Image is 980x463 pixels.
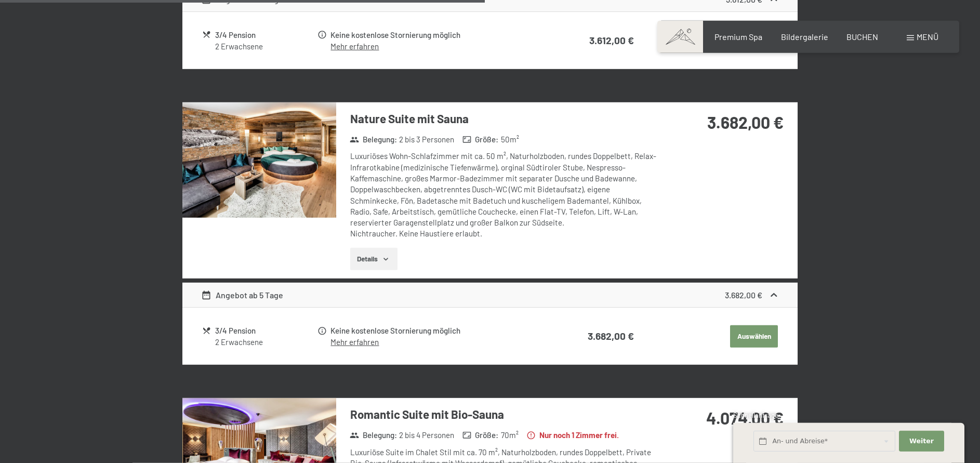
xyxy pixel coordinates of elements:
span: Schnellanfrage [733,411,778,419]
strong: 3.682,00 € [725,290,762,300]
div: Angebot ab 5 Tage3.682,00 € [182,283,798,308]
strong: 3.682,00 € [707,112,784,132]
span: Menü [917,32,938,42]
a: BUCHEN [846,32,878,42]
a: Premium Spa [714,32,762,42]
a: Mehr erfahren [330,337,379,347]
strong: Nur noch 1 Zimmer frei. [526,430,619,441]
span: 2 bis 3 Personen [399,134,454,145]
strong: Belegung : [350,430,397,441]
span: 50 m² [501,134,519,145]
span: 2 bis 4 Personen [399,430,454,441]
strong: Größe : [462,134,499,145]
div: 3/4 Pension [215,325,316,337]
h3: Nature Suite mit Sauna [350,111,659,127]
div: Angebot ab 5 Tage [201,289,284,301]
span: Weiter [909,436,934,446]
div: 2 Erwachsene [215,41,316,52]
span: 70 m² [501,430,519,441]
a: Mehr erfahren [330,42,379,51]
button: Auswählen [730,325,778,348]
button: Weiter [899,431,944,452]
div: 2 Erwachsene [215,337,316,348]
button: Details [350,248,398,271]
strong: 4.074,00 € [706,408,784,428]
div: Keine kostenlose Stornierung möglich [330,325,547,337]
strong: Größe : [462,430,499,441]
img: mss_renderimg.php [182,102,336,218]
strong: 3.612,00 € [589,34,634,46]
h3: Romantic Suite mit Bio-Sauna [350,406,659,422]
strong: Belegung : [350,134,397,145]
div: 3/4 Pension [215,29,316,41]
div: Keine kostenlose Stornierung möglich [330,29,547,41]
strong: 3.682,00 € [588,330,634,342]
a: Bildergalerie [781,32,828,42]
div: Luxuriöses Wohn-Schlafzimmer mit ca. 50 m², Naturholzboden, rundes Doppelbett, Relax-Infrarotkabi... [350,151,659,239]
